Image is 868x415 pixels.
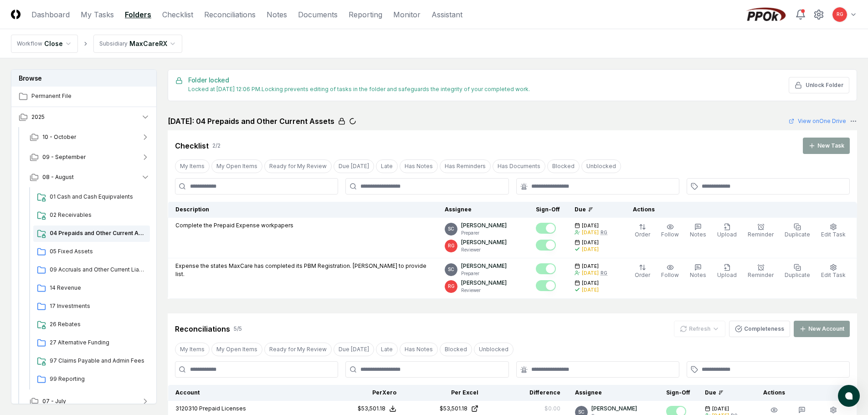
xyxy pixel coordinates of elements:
div: [DATE] [582,246,599,253]
button: Blocked [440,343,472,356]
span: 04 Prepaids and Other Current Assets [50,229,146,237]
span: Follow [661,231,679,238]
p: [PERSON_NAME] [461,221,507,230]
button: Due Today [334,343,374,356]
button: Notes [688,221,708,241]
button: Order [633,262,652,281]
span: 09 - September [42,153,86,161]
a: Notes [267,9,287,20]
a: Dashboard [31,9,70,20]
p: Preparer [461,230,507,236]
span: 02 Receivables [50,211,146,219]
div: Reconciliations [175,323,230,334]
span: 07 - July [42,397,66,405]
span: 05 Fixed Assets [50,247,146,256]
span: RG [448,242,455,249]
div: Checklist [175,140,209,151]
p: Reviewer [461,287,507,294]
a: 01 Cash and Cash Equipvalents [33,189,150,205]
button: Upload [715,221,739,241]
a: View onOne Drive [789,117,846,125]
a: Permanent File [11,87,157,107]
a: 02 Receivables [33,207,150,224]
button: 2025 [11,107,157,127]
button: Duplicate [783,221,812,241]
p: Preparer [461,270,507,277]
div: RG [601,229,607,236]
a: 97 Claims Payable and Admin Fees [33,353,150,369]
button: 10 - October [22,127,157,147]
div: Account [175,389,315,397]
span: Unlock Folder [806,81,843,89]
p: [PERSON_NAME] [461,238,507,246]
a: 05 Fixed Assets [33,244,150,260]
span: Duplicate [785,231,810,238]
span: RG [837,11,843,18]
span: Follow [661,272,679,278]
span: Duplicate [785,272,810,278]
span: [DATE] [582,280,599,287]
div: Workflow [17,40,42,48]
th: Difference [486,385,568,401]
button: Follow [659,221,681,241]
span: Notes [690,272,706,278]
div: [DATE] [582,287,599,293]
a: 99 Reporting [33,371,150,388]
button: Mark complete [536,240,556,251]
span: Permanent File [31,92,150,100]
button: Late [376,159,398,173]
span: 08 - August [42,173,74,181]
span: 09 Accruals and Other Current Liabilities [50,266,146,274]
p: [PERSON_NAME] [461,279,507,287]
a: 26 Rebates [33,317,150,333]
div: $0.00 [544,405,560,413]
div: Actions [626,205,850,214]
button: 09 - September [22,147,157,167]
div: Actions [756,389,850,397]
span: [DATE] [582,263,599,270]
span: Reminder [748,231,774,238]
button: Blocked [547,159,580,173]
th: Sign-Off [529,202,567,218]
span: Edit Task [821,272,846,278]
div: Due [575,205,611,214]
button: Reminder [746,221,776,241]
p: Complete the Prepaid Expense workpapers [175,221,293,230]
button: Mark complete [536,263,556,274]
img: PPOk logo [744,7,788,22]
a: Assistant [431,9,462,20]
div: 08 - August [22,187,157,391]
a: Reporting [349,9,382,20]
button: Has Notes [400,343,438,356]
button: Follow [659,262,681,281]
span: Order [635,272,650,278]
span: 10 - October [42,133,76,141]
span: 27 Alternative Funding [50,338,146,347]
th: Sign-Off [659,385,698,401]
span: 2025 [31,113,45,121]
a: Documents [298,9,338,20]
span: Upload [717,272,737,278]
button: Order [633,221,652,241]
h3: Browse [11,70,156,87]
div: Locked at [DATE] 12:06 PM. Locking prevents editing of tasks in the folder and safeguards the int... [188,85,530,93]
a: Monitor [393,9,421,20]
button: Due Today [334,159,374,173]
a: 14 Revenue [33,280,150,297]
span: 3120310 [175,405,198,412]
button: RG [832,6,848,23]
a: 09 Accruals and Other Current Liabilities [33,262,150,278]
span: Order [635,231,650,238]
span: SC [448,266,454,273]
span: [DATE] [582,239,599,246]
p: [PERSON_NAME] [461,262,507,270]
button: atlas-launcher [838,385,860,407]
button: Completeness [729,321,790,337]
div: 2 / 2 [212,142,221,150]
a: My Tasks [81,9,114,20]
span: [DATE] [712,405,729,412]
div: [DATE] [582,270,599,277]
h2: [DATE]: 04 Prepaids and Other Current Assets [168,116,334,127]
span: 17 Investments [50,302,146,310]
button: My Items [175,343,210,356]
